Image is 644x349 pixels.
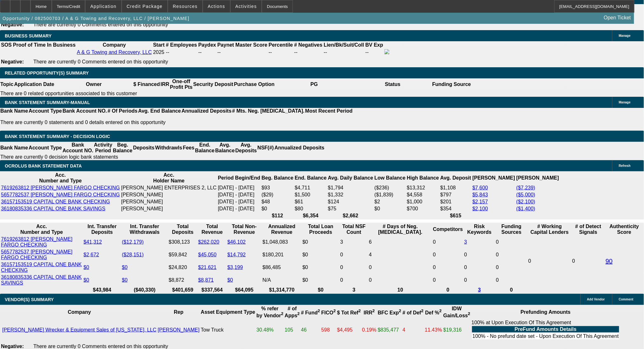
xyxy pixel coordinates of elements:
[168,287,197,293] th: $401,659
[262,265,301,270] div: $86,485
[5,33,51,38] span: BUSINESS SUMMARY
[198,265,217,270] a: $21,621
[285,306,300,318] b: # of Apps
[83,223,121,235] th: Int. Transfer Deposits
[121,199,217,205] td: [PERSON_NAME]
[301,310,320,315] b: # Fund
[90,4,116,9] span: Application
[274,142,325,154] th: Annualized Deposits
[295,172,327,184] th: End. Balance
[340,236,368,248] td: 3
[121,206,217,212] td: [PERSON_NAME]
[328,199,374,205] td: $124
[528,223,571,235] th: # Working Capital Lenders
[153,42,165,48] b: Start
[369,236,432,248] td: 6
[122,265,128,270] a: $0
[1,42,12,48] th: SOS
[201,309,255,315] b: Asset Equipment Type
[218,192,261,198] td: [DATE] - [DATE]
[121,192,217,198] td: [PERSON_NAME]
[62,142,94,154] th: Bank Account NO.
[354,78,432,90] th: Status
[181,108,232,114] th: Annualized Deposits
[261,199,294,205] td: $48
[318,309,320,313] sup: 2
[365,49,383,56] td: --
[217,42,267,48] b: Paynet Master Score
[122,287,168,293] th: ($40,330)
[84,277,89,283] a: $0
[374,206,406,212] td: $0
[374,199,406,205] td: $2
[440,185,471,191] td: $1,108
[218,172,261,184] th: Period Begin/End
[269,42,293,48] b: Percentile
[33,344,168,349] span: There are currently 0 Comments entered on this opportunity
[516,206,535,211] a: ($1,400)
[168,261,197,273] td: $24,820
[572,236,605,286] td: 0
[402,319,424,340] td: 4
[337,319,361,340] td: $4,495
[295,185,327,191] td: $4,711
[472,172,515,184] th: [PERSON_NAME]
[257,142,274,154] th: NSF(#)
[1,249,72,260] a: 5657782537 [PERSON_NAME] FARGO CHECKING
[55,78,133,90] th: Owner
[5,297,54,302] span: VENDOR(S) SUMMARY
[103,42,126,48] b: Company
[424,319,442,340] td: 11.43%
[374,185,406,191] td: ($236)
[619,101,631,104] span: Manage
[218,206,261,212] td: [DATE] - [DATE]
[231,0,262,12] button: Activities
[439,309,442,313] sup: 2
[122,0,167,12] button: Credit Package
[195,142,215,154] th: End. Balance
[227,277,233,283] a: $0
[605,223,643,235] th: Authenticity Score
[107,108,138,114] th: # Of Periods
[572,223,605,235] th: # of Detect Signals
[168,236,197,248] td: $308,123
[218,199,261,205] td: [DATE] - [DATE]
[269,49,293,55] div: --
[235,4,257,9] span: Activities
[227,223,262,235] th: Total Non-Revenue
[121,172,217,184] th: Acc. Holder Name
[301,319,321,340] td: 46
[215,142,235,154] th: Avg. Balance
[234,78,275,90] th: Purchase Option
[369,261,432,273] td: 0
[521,309,571,315] b: Prefunding Amounts
[193,78,234,90] th: Security Deposit
[433,274,463,286] td: 0
[1,185,120,190] a: 7619263812 [PERSON_NAME] FARGO CHECKING
[160,78,170,90] th: IRR
[227,252,246,257] a: $14,792
[198,223,227,235] th: Total Revenue
[407,206,439,212] td: $700
[407,192,439,198] td: $4,558
[440,172,471,184] th: Avg. Deposit
[528,258,531,264] span: 0
[425,310,442,315] b: Def %
[262,274,302,286] td: N/A
[378,310,401,315] b: BFC Exp
[1,192,120,197] a: 5657782537 [PERSON_NAME] FARGO CHECKING
[168,274,197,286] td: $8,872
[515,326,577,332] b: PreFund Amounts Details
[496,249,527,261] td: 0
[208,4,225,9] span: Actions
[321,310,336,315] b: FICO
[464,249,495,261] td: 0
[170,78,193,90] th: One-off Profit Pts
[403,310,424,315] b: # of Def
[200,319,255,340] td: Tow Truck
[496,274,527,286] td: 0
[334,309,336,313] sup: 2
[5,163,82,168] span: OCROLUS BANK STATEMENT DATA
[302,236,339,248] td: $0
[471,320,620,340] div: 100% at Upon Execution Of This Agreement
